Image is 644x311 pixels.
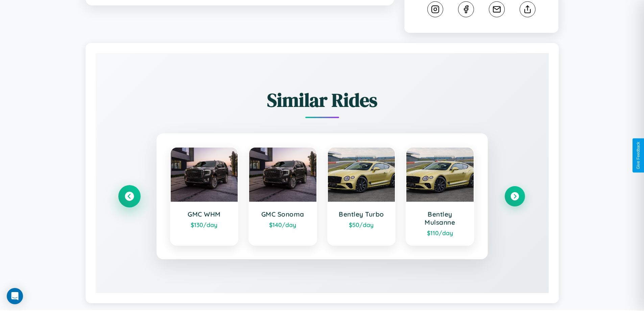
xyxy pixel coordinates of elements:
[177,221,231,228] div: $ 130 /day
[248,147,317,246] a: GMC Sonoma$140/day
[413,229,467,237] div: $ 110 /day
[119,87,525,113] h2: Similar Rides
[177,210,231,218] h3: GMC WHM
[256,221,310,228] div: $ 140 /day
[636,142,641,169] div: Give Feedback
[7,288,23,304] div: Open Intercom Messenger
[327,147,396,246] a: Bentley Turbo$50/day
[256,210,310,218] h3: GMC Sonoma
[170,147,239,246] a: GMC WHM$130/day
[335,221,388,228] div: $ 50 /day
[335,210,388,218] h3: Bentley Turbo
[413,210,467,226] h3: Bentley Mulsanne
[406,147,474,246] a: Bentley Mulsanne$110/day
